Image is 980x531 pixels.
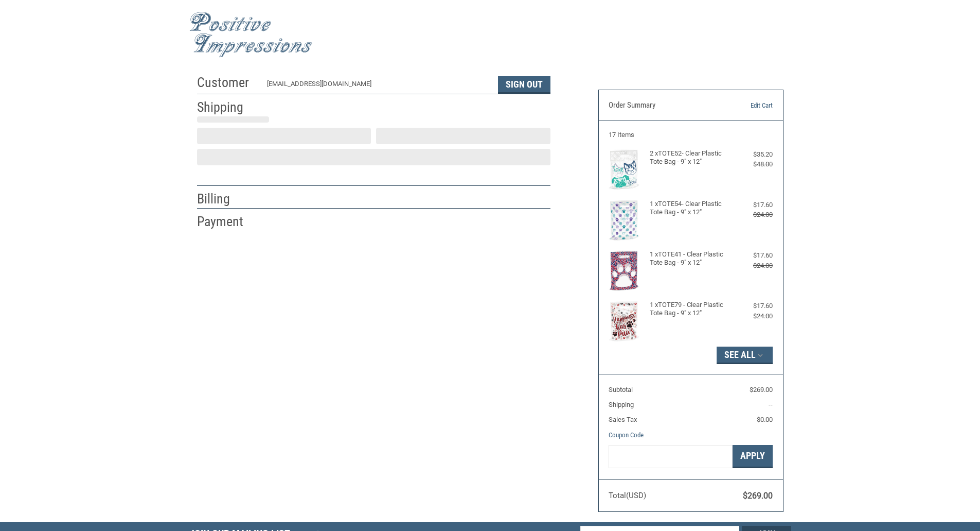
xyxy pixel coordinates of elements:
span: $269.00 [743,491,773,501]
h4: 1 x TOTE79 - Clear Plastic Tote Bag - 9" x 12" [650,301,729,318]
span: -- [769,401,773,408]
a: Edit Cart [720,100,773,111]
span: Sales Tax [609,416,637,423]
div: $48.00 [732,159,773,169]
div: $24.00 [732,210,773,220]
h4: 2 x TOTE52- Clear Plastic Tote Bag - 9" x 12" [650,149,729,166]
button: Apply [733,445,773,468]
h2: Billing [197,191,257,208]
img: Positive Impressions [189,12,313,58]
span: Total (USD) [609,491,646,500]
span: Subtotal [609,386,633,393]
div: [EMAIL_ADDRESS][DOMAIN_NAME] [267,79,488,94]
div: $35.20 [732,149,773,160]
button: Sign Out [498,76,550,94]
h3: 17 Items [609,131,773,139]
a: Coupon Code [609,431,644,439]
h2: Payment [197,213,257,230]
div: $24.00 [732,311,773,321]
div: $17.60 [732,250,773,261]
h2: Shipping [197,99,257,116]
input: Gift Certificate or Coupon Code [609,445,733,468]
span: Shipping [609,401,634,408]
span: $269.00 [750,386,773,393]
div: $17.60 [732,301,773,311]
h2: Customer [197,74,257,91]
div: $24.00 [732,261,773,271]
h4: 1 x TOTE54- Clear Plastic Tote Bag - 9" x 12" [650,200,729,217]
div: $17.60 [732,200,773,210]
h3: Order Summary [609,100,720,111]
button: See All [717,347,773,364]
span: $0.00 [757,416,773,423]
h4: 1 x TOTE41 - Clear Plastic Tote Bag - 9" x 12" [650,250,729,267]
